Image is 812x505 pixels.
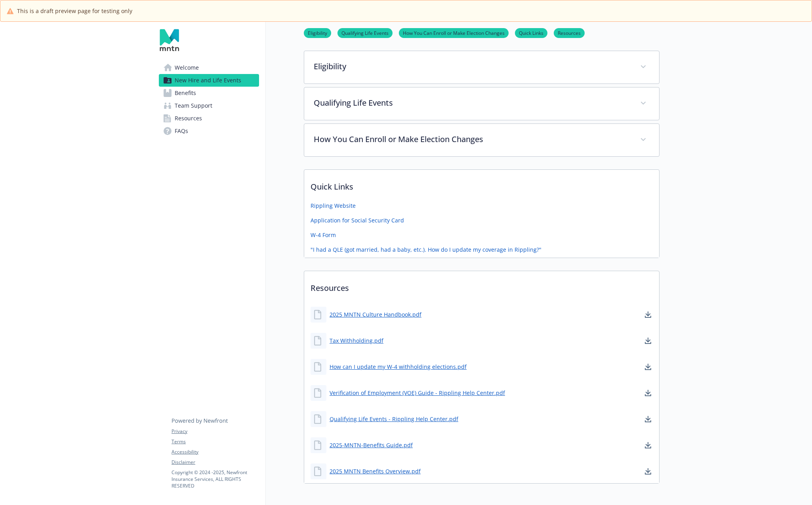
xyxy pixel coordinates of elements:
a: download document [643,362,653,372]
a: download document [643,336,653,346]
a: Disclaimer [172,459,259,466]
a: Terms [172,438,259,445]
a: download document [643,414,653,424]
p: How You Can Enroll or Make Election Changes [314,133,631,145]
a: download document [643,310,653,319]
a: Team Support [159,99,259,112]
span: Welcome [175,61,199,74]
a: Verification of Employment (VOE) Guide - Rippling Help Center.pdf [330,389,505,397]
a: download document [643,388,653,398]
a: Resources [554,29,585,36]
span: FAQs [175,125,188,137]
a: FAQs [159,125,259,137]
a: 2025 MNTN Benefits Overview.pdf [330,467,421,475]
span: New Hire and Life Events [175,74,241,87]
a: How You Can Enroll or Make Election Changes [399,29,509,36]
p: Quick Links [304,170,659,199]
a: download document [643,440,653,450]
a: Quick Links [515,29,547,36]
div: Eligibility [304,51,659,84]
a: Application for Social Security Card [311,216,404,224]
a: 2025-MNTN-Benefits Guide.pdf [330,441,413,449]
span: Resources [175,112,202,125]
a: Eligibility [304,29,331,36]
a: Welcome [159,61,259,74]
a: Privacy [172,428,259,435]
div: How You Can Enroll or Make Election Changes [304,124,659,156]
a: New Hire and Life Events [159,74,259,87]
p: Resources [304,271,659,300]
a: Rippling Website [311,201,356,210]
a: Qualifying Life Events [337,29,393,36]
a: download document [643,467,653,476]
a: "I had a QLE (got married, had a baby, etc.). How do I update my coverage in Rippling?" [311,245,541,254]
a: Qualifying Life Events - Rippling Help Center.pdf [330,415,458,423]
div: Qualifying Life Events [304,87,659,120]
p: Qualifying Life Events [314,97,631,109]
a: 2025 MNTN Culture Handbook.pdf [330,310,421,319]
a: Resources [159,112,259,125]
a: How can I update my W-4 withholding elections.pdf [330,363,467,371]
span: Benefits [175,87,196,99]
a: W-4 Form [311,231,336,239]
p: Eligibility [314,61,631,72]
p: Copyright © 2024 - 2025 , Newfront Insurance Services, ALL RIGHTS RESERVED [172,469,259,489]
a: Benefits [159,87,259,99]
span: Team Support [175,99,212,112]
span: This is a draft preview page for testing only [17,7,132,15]
a: Accessibility [172,448,259,456]
a: Tax Withholding.pdf [330,336,383,345]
